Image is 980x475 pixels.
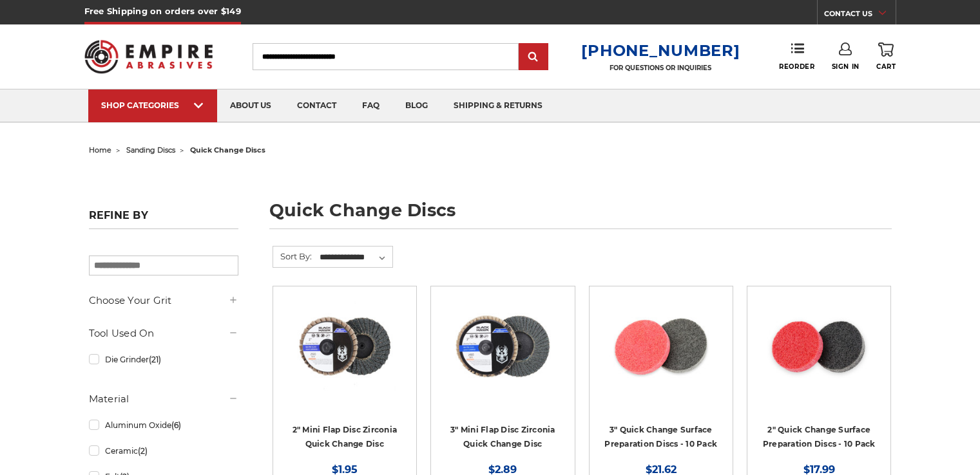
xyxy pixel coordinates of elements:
div: SHOP CATEGORIES [101,100,204,110]
a: contact [284,89,349,122]
h5: Choose Your Grit [89,293,238,308]
a: CONTACT US [824,6,896,24]
a: Aluminum Oxide(6) [89,414,238,436]
span: (21) [149,355,161,364]
a: 2" Quick Change Surface Preparation Discs - 10 Pack [763,425,876,449]
a: 3" Quick Change Surface Preparation Discs - 10 Pack [604,425,717,449]
img: BHA 3" Quick Change 60 Grit Flap Disc for Fine Grinding and Finishing [451,295,554,398]
a: Black Hawk Abrasives 2-inch Zirconia Flap Disc with 60 Grit Zirconia for Smooth Finishing [282,295,407,420]
h5: Tool Used On [89,326,238,341]
h1: quick change discs [269,201,892,229]
a: 2" Mini Flap Disc Zirconia Quick Change Disc [293,425,398,449]
label: Sort By: [273,247,312,266]
a: sanding discs [126,145,175,154]
a: Cart [876,42,896,71]
span: (2) [138,446,148,456]
span: Reorder [779,62,814,71]
a: Ceramic(2) [89,440,238,462]
h5: Refine by [89,209,238,229]
a: 3" Mini Flap Disc Zirconia Quick Change Disc [450,425,555,449]
a: BHA 3" Quick Change 60 Grit Flap Disc for Fine Grinding and Finishing [440,295,565,420]
span: Cart [876,62,896,71]
a: 3 inch surface preparation discs [599,295,724,420]
span: quick change discs [190,145,265,154]
a: Die Grinder(21) [89,348,238,371]
span: Sign In [832,62,860,71]
img: Black Hawk Abrasives 2-inch Zirconia Flap Disc with 60 Grit Zirconia for Smooth Finishing [293,295,396,398]
h5: Material [89,391,238,407]
p: FOR QUESTIONS OR INQUIRIES [581,64,740,72]
select: Sort By: [318,248,392,267]
a: home [89,145,111,154]
a: [PHONE_NUMBER] [581,41,740,60]
a: faq [349,89,392,122]
img: Empire Abrasives [84,32,213,82]
a: blog [392,89,441,122]
a: shipping & returns [441,89,555,122]
img: 2 inch surface preparation discs [767,295,870,398]
a: 2 inch surface preparation discs [756,295,881,420]
img: 3 inch surface preparation discs [610,295,713,398]
a: Reorder [779,42,814,70]
a: about us [217,89,284,122]
span: (6) [171,420,181,430]
input: Submit [521,44,546,70]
